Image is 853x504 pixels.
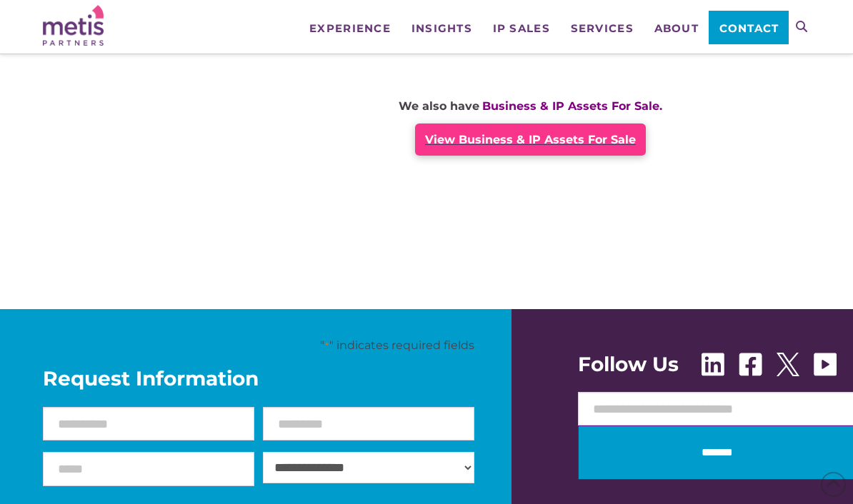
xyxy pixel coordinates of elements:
span: View Business & IP Assets For Sale [425,133,636,146]
img: Youtube [814,353,837,376]
p: " " indicates required fields [43,338,475,353]
strong: We also have [399,99,479,113]
span: Insights [411,23,472,34]
a: View Business & IP Assets For Sale [415,124,646,155]
img: Metis Partners [43,5,104,46]
img: X [777,353,799,376]
span: Request Information [43,368,475,388]
span: About [654,23,699,34]
span: Contact [719,23,779,34]
img: Linkedin [702,353,724,376]
strong: Business & IP Assets For Sale. [482,99,662,113]
a: Contact [709,11,789,44]
span: Back to Top [821,472,846,497]
span: Services [571,23,634,34]
span: IP Sales [493,23,550,34]
span: Experience [309,23,391,34]
span: Follow Us [578,354,679,374]
img: Facebook [739,353,762,376]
